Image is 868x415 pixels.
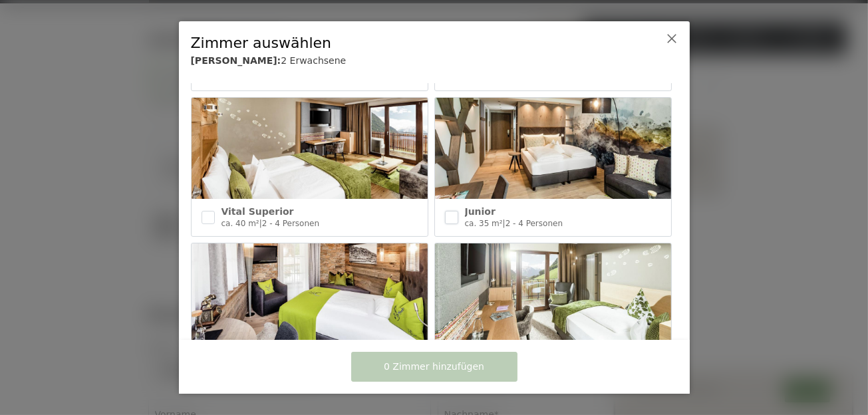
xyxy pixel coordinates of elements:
[191,33,637,54] div: Zimmer auswählen
[191,55,281,66] b: [PERSON_NAME]:
[259,73,262,82] span: |
[435,98,671,199] img: Junior
[192,98,428,199] img: Vital Superior
[465,73,503,82] span: ca. 43 m²
[221,206,294,217] span: Vital Superior
[262,219,319,228] span: 2 - 4 Personen
[465,206,496,217] span: Junior
[259,219,262,228] span: |
[281,55,346,66] span: 2 Erwachsene
[506,219,563,228] span: 2 - 4 Personen
[506,73,563,82] span: 3 - 5 Personen
[262,73,319,82] span: 4 - 5 Personen
[465,219,503,228] span: ca. 35 m²
[221,219,259,228] span: ca. 40 m²
[435,243,671,345] img: Single Superior
[503,73,506,82] span: |
[503,219,506,228] span: |
[192,243,428,345] img: Single Alpin
[221,73,259,82] span: ca. 55 m²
